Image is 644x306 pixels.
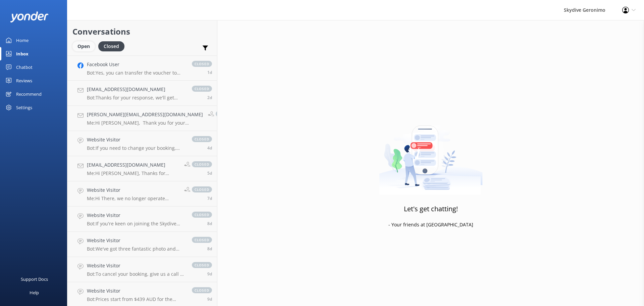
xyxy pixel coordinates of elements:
h4: Facebook User [87,61,185,68]
span: Oct 06 2025 09:58am (UTC +08:00) Australia/Perth [207,195,212,201]
a: Website VisitorBot:We've got three fantastic photo and video packages to capture your skydive adv... [67,232,217,257]
div: Open [72,41,95,51]
p: Bot: Prices start from $439 AUD for the 10,000ft [GEOGRAPHIC_DATA] Tandem Skydive and $549 AUD fo... [87,296,185,302]
span: closed [192,61,212,67]
span: closed [192,262,212,268]
span: Oct 08 2025 10:46am (UTC +08:00) Australia/Perth [207,170,212,176]
h4: Website Visitor [87,212,185,219]
p: Bot: To cancel your booking, give us a call at [PHONE_NUMBER] or shoot an email to [EMAIL_ADDRESS... [87,271,185,277]
a: [PERSON_NAME][EMAIL_ADDRESS][DOMAIN_NAME]Me:Hi [PERSON_NAME], Thank you for your enquiry, Yes, we... [67,106,217,131]
span: Oct 10 2025 05:08pm (UTC +08:00) Australia/Perth [207,95,212,100]
span: closed [192,287,212,293]
a: [EMAIL_ADDRESS][DOMAIN_NAME]Bot:Thanks for your response, we'll get back to you as soon as we can... [67,81,217,106]
a: Closed [98,42,128,50]
p: Bot: Thanks for your response, we'll get back to you as soon as we can during opening hours. [87,95,185,101]
span: Oct 04 2025 03:54pm (UTC +08:00) Australia/Perth [207,246,212,252]
span: Oct 08 2025 02:47pm (UTC +08:00) Australia/Perth [207,145,212,151]
h4: [EMAIL_ADDRESS][DOMAIN_NAME] [87,161,179,169]
p: Me: Hi [PERSON_NAME], Thanks for reaching out! At this stage the forecast is looking a bit cloudy... [87,170,179,176]
div: Chatbot [16,60,33,74]
div: Recommend [16,87,42,101]
a: Open [72,42,98,50]
a: Website VisitorMe:Hi There, we no longer operate anymore in [GEOGRAPHIC_DATA]; we operate over on... [67,181,217,207]
a: Website VisitorBot:If you're keen on joining the Skydive Geronimo team, shoot your cover letter a... [67,207,217,232]
h2: Conversations [72,25,212,38]
span: Oct 03 2025 07:13pm (UTC +08:00) Australia/Perth [207,271,212,277]
img: artwork of a man stealing a conversation from at giant smartphone [379,111,483,195]
h4: Website Visitor [87,136,185,143]
h4: Website Visitor [87,262,185,269]
a: [EMAIL_ADDRESS][DOMAIN_NAME]Me:Hi [PERSON_NAME], Thanks for reaching out! At this stage the forec... [67,156,217,181]
p: Me: Hi [PERSON_NAME], Thank you for your enquiry, Yes, we can help you transfer the voucher detai... [87,120,203,126]
img: yonder-white-logo.png [10,11,49,23]
div: Home [16,34,29,47]
span: closed [192,186,212,192]
a: Website VisitorBot:To cancel your booking, give us a call at [PHONE_NUMBER] or shoot an email to ... [67,257,217,282]
span: closed [192,237,212,243]
p: Bot: Yes, you can transfer the voucher to someone else. Please email [EMAIL_ADDRESS][DOMAIN_NAME]... [87,70,185,76]
p: Me: Hi There, we no longer operate anymore in [GEOGRAPHIC_DATA]; we operate over on [GEOGRAPHIC_D... [87,195,179,202]
div: Reviews [16,74,32,87]
p: Bot: If you need to change your booking, please call [PHONE_NUMBER] or email [EMAIL_ADDRESS][DOMA... [87,145,185,151]
h3: Let's get chatting! [404,204,458,214]
span: closed [192,161,212,167]
div: Support Docs [21,272,48,286]
p: Bot: If you're keen on joining the Skydive Geronimo team, shoot your cover letter and resume over... [87,221,185,227]
h4: Website Visitor [87,287,185,295]
a: Facebook UserBot:Yes, you can transfer the voucher to someone else. Please email [EMAIL_ADDRESS][... [67,55,217,81]
h4: [EMAIL_ADDRESS][DOMAIN_NAME] [87,86,185,93]
a: Website VisitorBot:If you need to change your booking, please call [PHONE_NUMBER] or email [EMAIL... [67,131,217,156]
p: Bot: We've got three fantastic photo and video packages to capture your skydive adventure: - **Ha... [87,246,185,252]
span: Oct 04 2025 06:52pm (UTC +08:00) Australia/Perth [207,221,212,226]
h4: Website Visitor [87,186,179,194]
h4: Website Visitor [87,237,185,244]
p: - Your friends at [GEOGRAPHIC_DATA] [388,221,473,228]
div: Closed [98,41,124,51]
div: Inbox [16,47,29,60]
span: closed [192,86,212,92]
div: Help [30,286,39,299]
span: closed [216,111,236,117]
span: closed [192,212,212,218]
span: closed [192,136,212,142]
span: Oct 03 2025 04:21pm (UTC +08:00) Australia/Perth [207,296,212,302]
h4: [PERSON_NAME][EMAIL_ADDRESS][DOMAIN_NAME] [87,111,203,118]
div: Settings [16,101,32,114]
span: Oct 11 2025 05:43pm (UTC +08:00) Australia/Perth [207,70,212,75]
